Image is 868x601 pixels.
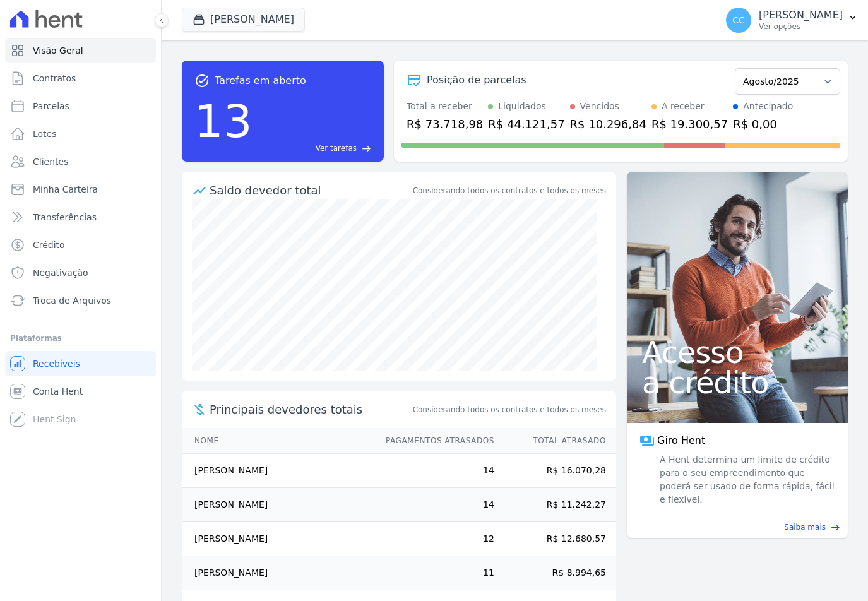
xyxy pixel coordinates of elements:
span: Minha Carteira [33,183,98,196]
span: Acesso [642,337,833,367]
td: [PERSON_NAME] [182,522,374,556]
a: Recebíveis [5,351,156,376]
a: Troca de Arquivos [5,288,156,313]
td: [PERSON_NAME] [182,454,374,488]
p: Ver opções [759,21,843,32]
a: Conta Hent [5,379,156,404]
button: CC [PERSON_NAME] Ver opções [716,3,868,38]
div: R$ 44.121,57 [488,116,564,133]
div: Considerando todos os contratos e todos os meses [413,185,606,196]
div: Antecipado [743,100,793,113]
td: 12 [374,522,495,556]
div: R$ 0,00 [733,116,793,133]
a: Minha Carteira [5,177,156,202]
span: Parcelas [33,100,69,112]
div: Vencidos [580,100,619,113]
span: Negativação [33,266,88,279]
span: task_alt [194,73,210,88]
a: Visão Geral [5,38,156,63]
div: Plataformas [10,331,151,346]
th: Pagamentos Atrasados [374,428,495,454]
a: Negativação [5,260,156,285]
p: [PERSON_NAME] [759,9,843,21]
th: Total Atrasado [495,428,616,454]
span: Tarefas em aberto [215,73,306,88]
div: R$ 19.300,57 [651,116,728,133]
span: Recebíveis [33,357,80,370]
span: east [831,523,840,532]
span: Clientes [33,155,68,168]
span: CC [732,16,745,25]
div: 13 [194,88,253,154]
a: Transferências [5,205,156,230]
a: Saiba mais east [634,521,840,533]
span: Visão Geral [33,44,83,57]
span: Crédito [33,239,65,251]
td: [PERSON_NAME] [182,488,374,522]
button: [PERSON_NAME] [182,8,305,32]
span: Ver tarefas [316,143,357,154]
a: Parcelas [5,93,156,119]
a: Clientes [5,149,156,174]
td: R$ 12.680,57 [495,522,616,556]
div: Liquidados [498,100,546,113]
div: Saldo devedor total [210,182,410,199]
span: A Hent determina um limite de crédito para o seu empreendimento que poderá ser usado de forma ráp... [657,453,835,506]
td: R$ 16.070,28 [495,454,616,488]
a: Crédito [5,232,156,258]
div: Posição de parcelas [427,73,526,88]
span: east [362,144,371,153]
div: A receber [662,100,705,113]
span: Considerando todos os contratos e todos os meses [413,404,606,415]
span: Principais devedores totais [210,401,410,418]
span: Giro Hent [657,433,705,448]
a: Contratos [5,66,156,91]
td: R$ 11.242,27 [495,488,616,522]
td: [PERSON_NAME] [182,556,374,590]
td: R$ 8.994,65 [495,556,616,590]
td: 14 [374,488,495,522]
a: Lotes [5,121,156,146]
span: Lotes [33,128,57,140]
a: Ver tarefas east [258,143,371,154]
span: Contratos [33,72,76,85]
td: 11 [374,556,495,590]
span: a crédito [642,367,833,398]
th: Nome [182,428,374,454]
span: Saiba mais [784,521,826,533]
div: R$ 73.718,98 [407,116,483,133]
div: R$ 10.296,84 [570,116,646,133]
span: Transferências [33,211,97,223]
div: Total a receber [407,100,483,113]
span: Troca de Arquivos [33,294,111,307]
span: Conta Hent [33,385,83,398]
td: 14 [374,454,495,488]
